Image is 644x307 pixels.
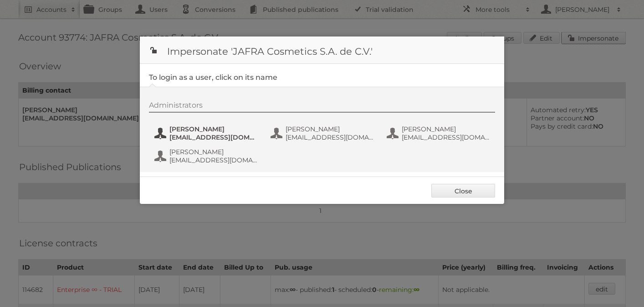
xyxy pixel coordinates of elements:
button: [PERSON_NAME] [EMAIL_ADDRESS][DOMAIN_NAME] [153,147,261,165]
span: [EMAIL_ADDRESS][DOMAIN_NAME] [402,133,490,141]
span: [PERSON_NAME] [286,125,374,133]
button: [PERSON_NAME] [EMAIL_ADDRESS][DOMAIN_NAME] [386,124,493,142]
span: [PERSON_NAME] [402,125,490,133]
span: [EMAIL_ADDRESS][DOMAIN_NAME] [169,156,258,164]
span: [PERSON_NAME] [169,125,258,133]
span: [EMAIL_ADDRESS][DOMAIN_NAME] [286,133,374,141]
span: [PERSON_NAME] [169,148,258,156]
button: [PERSON_NAME] [EMAIL_ADDRESS][DOMAIN_NAME] [270,124,377,142]
button: [PERSON_NAME] [EMAIL_ADDRESS][DOMAIN_NAME] [153,124,261,142]
span: [EMAIL_ADDRESS][DOMAIN_NAME] [169,133,258,141]
legend: To login as a user, click on its name [149,73,277,82]
a: Close [431,184,495,198]
div: Administrators [149,101,495,113]
h1: Impersonate 'JAFRA Cosmetics S.A. de C.V.' [140,36,504,64]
